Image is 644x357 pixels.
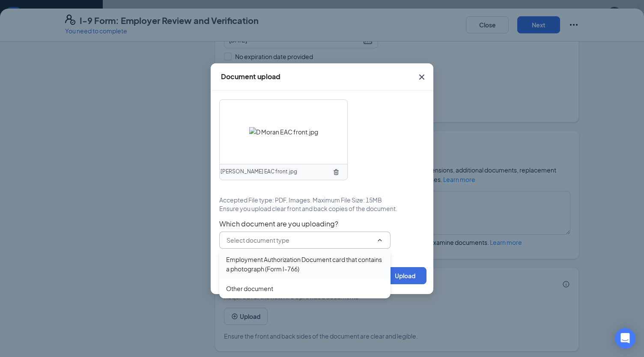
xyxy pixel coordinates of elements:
div: Open Intercom Messenger [615,328,635,348]
svg: Cross [417,72,427,82]
span: Which document are you uploading? [219,220,425,228]
svg: TrashOutline [333,169,340,176]
span: Accepted File type: PDF, Images. Maximum File Size: 15MB [219,196,382,204]
div: Employment Authorization Document card that contains a photograph (Form I-766) [226,255,384,274]
div: Other document [226,284,273,293]
button: Upload [384,267,426,284]
button: Close [410,63,433,91]
div: Document upload [221,72,280,81]
img: D Moran EAC front.jpg [249,127,318,137]
span: [PERSON_NAME] EAC front.jpg [221,168,297,176]
span: Ensure you upload clear front and back copies of the document. [219,204,397,213]
input: Select document type [227,235,373,245]
button: TrashOutline [329,165,343,179]
svg: ChevronUp [376,237,383,244]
